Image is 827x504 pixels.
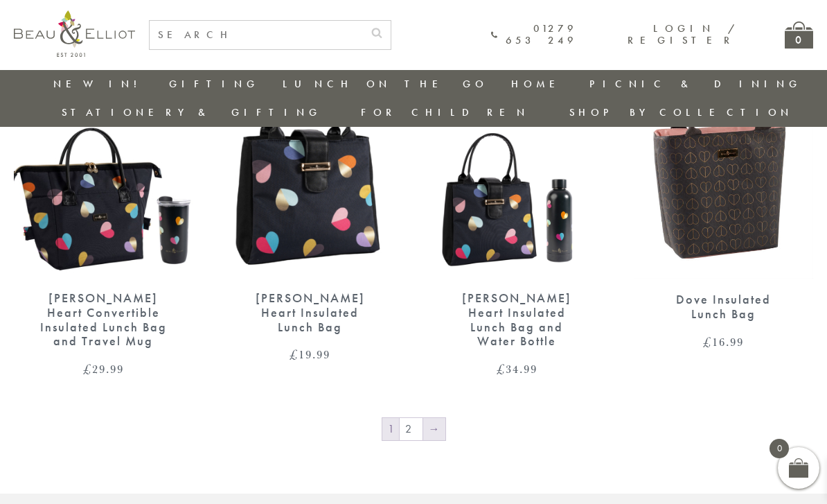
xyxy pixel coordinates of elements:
div: [PERSON_NAME] Heart Insulated Lunch Bag [245,291,376,334]
span: £ [290,346,299,363]
img: Dove Insulated Lunch Bag [634,46,814,279]
img: Emily Heart Insulated Lunch Bag and Water Bottle [427,46,607,278]
a: Picnic & Dining [589,77,801,91]
div: [PERSON_NAME] Heart Convertible Insulated Lunch Bag and Travel Mug [38,291,169,349]
a: For Children [361,105,529,119]
input: SEARCH [150,21,363,49]
span: £ [83,360,92,377]
a: 0 [785,21,813,49]
span: £ [703,333,712,350]
span: 0 [770,439,789,458]
bdi: 34.99 [497,360,537,377]
a: 01279 653 249 [491,23,577,47]
a: Login / Register [628,21,736,47]
div: [PERSON_NAME] Heart Insulated Lunch Bag and Water Bottle [452,291,583,349]
img: Emily Heart Insulated Lunch Bag [221,46,400,278]
img: Emily Heart Convertible Lunch Bag and Travel Mug [14,46,193,278]
bdi: 19.99 [290,346,330,363]
a: Lunch On The Go [283,77,488,91]
a: Page 2 [400,418,423,440]
span: £ [497,360,506,377]
a: Home [511,77,567,91]
img: logo [14,10,135,57]
a: → [423,418,445,440]
nav: Product Pagination [14,417,813,444]
a: Stationery & Gifting [62,105,321,119]
a: Emily Heart Insulated Lunch Bag and Water Bottle [PERSON_NAME] Heart Insulated Lunch Bag and Wate... [427,46,607,376]
a: New in! [53,77,146,91]
bdi: 29.99 [83,360,124,377]
a: Emily Heart Convertible Lunch Bag and Travel Mug [PERSON_NAME] Heart Convertible Insulated Lunch ... [14,46,193,376]
a: Gifting [169,77,259,91]
div: Dove Insulated Lunch Bag [659,293,790,321]
a: Emily Heart Insulated Lunch Bag [PERSON_NAME] Heart Insulated Lunch Bag £19.99 [221,46,400,361]
span: Page 1 [382,418,399,440]
bdi: 16.99 [703,333,744,350]
a: Shop by collection [569,105,793,119]
a: Dove Insulated Lunch Bag Dove Insulated Lunch Bag £16.99 [634,46,814,348]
